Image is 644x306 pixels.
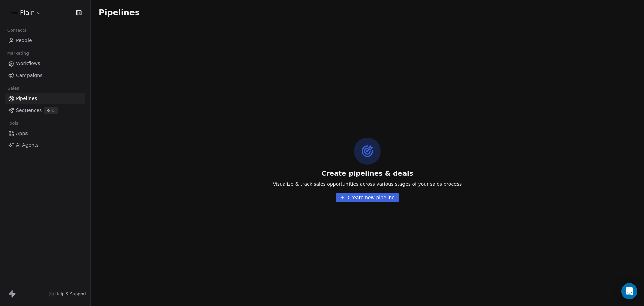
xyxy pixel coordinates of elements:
span: Marketing [4,48,32,58]
span: Apps [16,130,28,137]
a: Apps [5,128,85,139]
button: Create new pipeline [336,193,399,202]
img: Plain-Logo-Tile.png [9,9,17,17]
a: AI Agents [5,140,85,151]
span: Workflows [16,60,40,67]
a: Help & Support [49,291,86,297]
span: Help & Support [55,291,86,297]
span: Visualize & track sales opportunities across various stages of your sales process [273,181,462,187]
a: Pipelines [5,93,85,104]
span: Pipelines [99,8,140,17]
button: Plain [8,7,43,18]
span: Tools [5,118,21,128]
span: Create pipelines & deals [321,169,413,178]
a: Campaigns [5,70,85,81]
a: People [5,35,85,46]
span: Campaigns [16,72,42,79]
div: Open Intercom Messenger [621,283,637,299]
span: Pipelines [16,95,37,102]
span: Plain [20,8,35,17]
span: Sequences [16,107,42,114]
a: Workflows [5,58,85,69]
span: Beta [44,107,58,114]
span: AI Agents [16,142,39,149]
a: SequencesBeta [5,105,85,116]
span: Sales [5,83,22,93]
span: People [16,37,32,44]
span: Contacts [4,25,30,35]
